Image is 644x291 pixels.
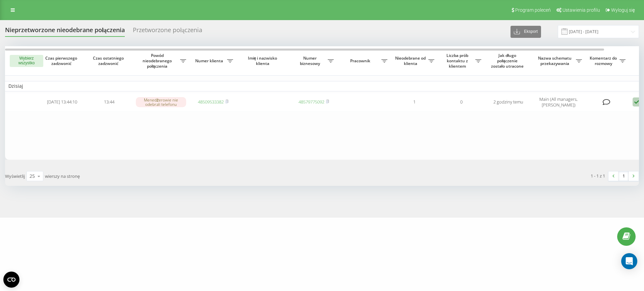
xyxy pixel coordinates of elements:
td: 13:44 [86,93,132,112]
button: Wybierz wszystko [10,55,43,67]
span: Nieodebrane od klienta [394,56,428,66]
span: Czas pierwszego zadzwonić [44,56,80,66]
td: Main (All managers, [PERSON_NAME]) [532,93,585,112]
span: Wyloguj się [611,7,635,13]
button: Eksport [511,26,541,38]
td: 1 [391,93,438,112]
span: Jak długo połączenie zostało utracone [490,53,526,69]
div: 1 - 1 z 1 [591,172,605,179]
span: Imię i nazwisko klienta [242,56,284,66]
div: Nieprzetworzone nieodebrane połączenia [5,26,125,37]
span: Program poleceń [515,7,551,13]
button: Open CMP widget [3,272,19,288]
a: 48509533382 [198,99,224,105]
td: 2 godziny temu [485,93,532,112]
span: Powód nieodebranego połączenia [136,53,180,69]
span: Czas ostatniego zadzwonić [91,56,127,66]
a: 48579775092 [299,99,324,105]
span: Ustawienia profilu [562,7,600,13]
div: Menedżerowie nie odebrali telefonu [136,97,186,107]
a: 1 [619,171,629,181]
div: Przetworzone połączenia [133,26,202,37]
div: 25 [30,173,35,179]
span: Numer klienta [193,58,227,64]
span: wierszy na stronę [45,173,80,179]
span: Pracownik [340,58,381,64]
span: Komentarz do rozmowy [589,56,620,66]
span: Liczba prób kontaktu z klientem [441,53,475,69]
td: 0 [438,93,485,112]
span: Wyświetlij [5,173,25,179]
div: Open Intercom Messenger [621,253,637,269]
span: Nazwa schematu przekazywania [535,56,576,66]
td: [DATE] 13:44:10 [39,93,86,112]
span: Numer biznesowy [293,56,328,66]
